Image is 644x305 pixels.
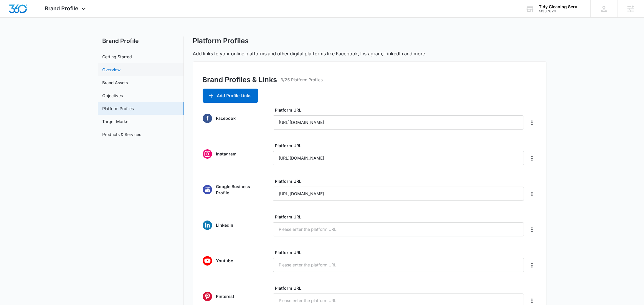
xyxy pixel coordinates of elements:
[216,151,237,157] p: Instagram
[216,115,236,121] p: Facebook
[539,9,582,13] div: account id
[539,4,582,9] div: account name
[103,131,141,137] a: Products & Services
[98,37,184,45] h2: Brand Profile
[528,261,536,270] button: Delete
[103,79,128,86] a: Brand Assets
[275,214,527,220] label: Platform URL
[45,5,79,11] span: Brand Profile
[193,37,249,45] h1: Platform Profiles
[103,54,132,60] a: Getting Started
[275,178,527,184] label: Platform URL
[273,151,524,165] input: Please enter the platform URL
[216,183,262,196] p: Google Business Profile
[216,222,234,228] p: Linkedin
[193,50,546,57] p: Add links to your online platforms and other digital platforms like Facebook, Instagram, LinkedIn...
[528,118,536,127] button: Delete
[275,142,527,149] label: Platform URL
[275,107,527,113] label: Platform URL
[103,92,123,99] a: Objectives
[216,258,233,264] p: Youtube
[528,154,536,163] button: Delete
[273,187,524,201] input: Please enter the platform URL
[281,77,323,83] p: 3/25 Platform Profiles
[203,89,258,103] button: Add Profile Links
[275,249,527,256] label: Platform URL
[273,222,524,236] input: Please enter the platform URL
[528,225,536,234] button: Delete
[103,118,130,125] a: Target Market
[275,285,527,291] label: Platform URL
[528,189,536,199] button: Delete
[216,293,235,299] p: Pinterest
[273,115,524,130] input: Please enter the platform URL
[103,105,134,112] a: Platform Profiles
[103,67,121,73] a: Overview
[273,258,524,272] input: Please enter the platform URL
[203,74,277,85] h3: Brand Profiles & Links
